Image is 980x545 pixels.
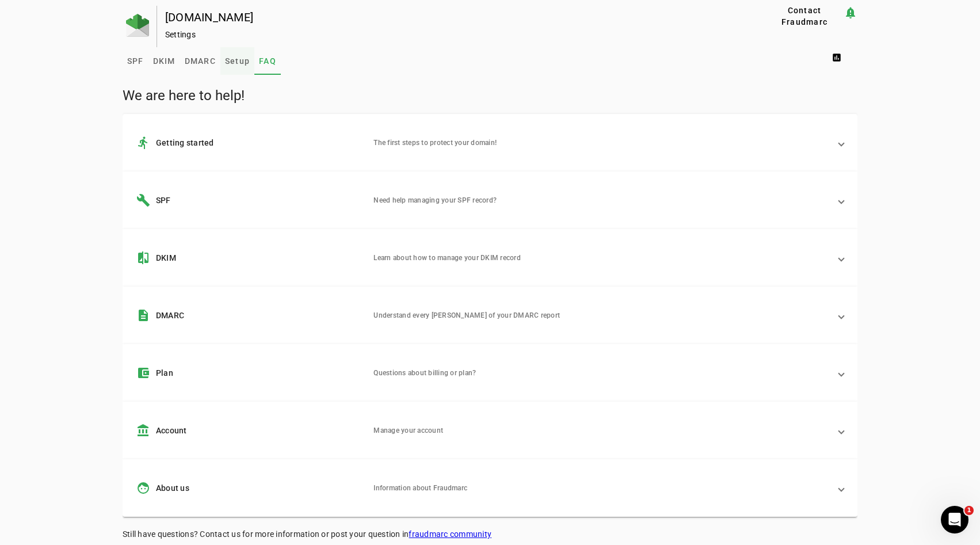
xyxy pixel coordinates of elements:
[844,6,857,20] mat-icon: notification_important
[136,481,156,495] mat-icon: face
[136,366,156,380] mat-icon: account_balance_wallet
[123,114,857,171] mat-expansion-panel-header: Getting startedThe first steps to protect your domain!
[964,506,974,515] span: 1
[136,424,156,437] mat-icon: account_balance
[123,47,148,75] a: SPF
[373,193,830,207] mat-panel-description: Need help managing your SPF record?
[123,459,857,517] mat-expansion-panel-header: About usInformation about Fraudmarc
[373,481,830,495] mat-panel-description: Information about Fraudmarc
[185,57,216,65] span: DMARC
[409,529,491,539] a: fraudmarc community
[373,136,830,150] mat-panel-description: The first steps to protect your domain!
[136,136,364,150] mat-panel-title: Getting started
[126,14,149,37] img: Fraudmarc Logo
[123,528,857,540] div: Still have questions? Contact us for more information or post your question in
[373,424,830,437] mat-panel-description: Manage your account
[123,229,857,287] mat-expansion-panel-header: DKIMLearn about how to manage your DKIM record
[123,86,857,105] h1: We are here to help!
[220,47,254,75] a: Setup
[123,171,857,229] mat-expansion-panel-header: SPFNeed help managing your SPF record?
[127,57,144,65] span: SPF
[373,366,830,380] mat-panel-description: Questions about billing or plan?
[136,136,156,150] mat-icon: directions_run
[136,366,364,380] mat-panel-title: Plan
[165,29,729,40] div: Settings
[136,424,364,437] mat-panel-title: Account
[770,5,839,28] span: Contact Fraudmarc
[153,57,176,65] span: DKIM
[254,47,281,75] a: FAQ
[123,402,857,459] mat-expansion-panel-header: AccountManage your account
[259,57,276,65] span: FAQ
[165,12,729,23] div: [DOMAIN_NAME]
[136,308,364,322] mat-panel-title: DMARC
[225,57,250,65] span: Setup
[136,251,156,265] mat-icon: compare_arrow
[136,251,364,265] mat-panel-title: DKIM
[123,287,857,344] mat-expansion-panel-header: DMARCUnderstand every [PERSON_NAME] of your DMARC report
[136,193,364,207] mat-panel-title: SPF
[136,308,156,322] mat-icon: description
[136,193,156,207] mat-icon: build
[123,344,857,402] mat-expansion-panel-header: PlanQuestions about billing or plan?
[373,308,830,322] mat-panel-description: Understand every [PERSON_NAME] of your DMARC report
[136,481,364,495] mat-panel-title: About us
[180,47,220,75] a: DMARC
[765,6,844,26] button: Contact Fraudmarc
[148,47,180,75] a: DKIM
[941,506,968,533] iframe: Intercom live chat
[373,251,830,265] mat-panel-description: Learn about how to manage your DKIM record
